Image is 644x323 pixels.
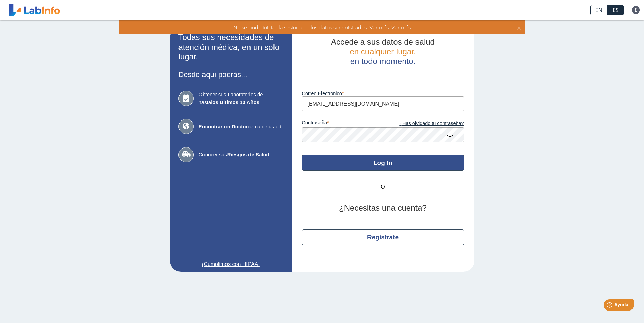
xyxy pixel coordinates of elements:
span: No se pudo iniciar la sesión con los datos suministrados. Ver más. [233,24,390,31]
span: Ver más [390,24,411,31]
b: Riesgos de Salud [227,152,269,157]
label: Correo Electronico [302,91,464,96]
button: Log In [302,155,464,171]
span: Obtener sus Laboratorios de hasta [199,91,283,106]
b: Encontrar un Doctor [199,124,248,129]
span: Conocer sus [199,151,283,159]
h3: Desde aquí podrás... [178,70,283,79]
span: O [363,183,403,191]
button: Regístrate [302,229,464,245]
h2: ¿Necesitas una cuenta? [302,203,464,213]
label: contraseña [302,120,383,127]
span: en todo momento. [350,57,415,66]
span: Accede a sus datos de salud [331,37,435,46]
a: EN [590,5,607,15]
h2: Todas sus necesidades de atención médica, en un solo lugar. [178,33,283,62]
a: ¡Cumplimos con HIPAA! [178,260,283,268]
span: en cualquier lugar, [350,47,416,56]
iframe: Help widget launcher [584,297,637,316]
span: cerca de usted [199,123,283,131]
b: los Últimos 10 Años [211,99,259,105]
a: ES [607,5,624,15]
a: ¿Has olvidado tu contraseña? [383,120,464,127]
